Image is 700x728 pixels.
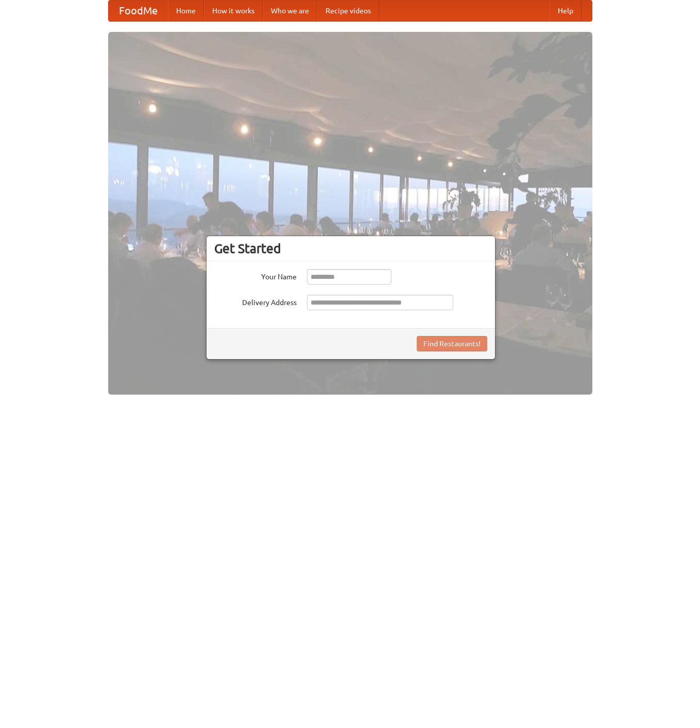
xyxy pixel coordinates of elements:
[550,1,582,21] a: Help
[214,295,297,308] label: Delivery Address
[168,1,204,21] a: Home
[214,241,487,256] h3: Get Started
[204,1,263,21] a: How it works
[214,269,297,282] label: Your Name
[417,336,487,351] button: Find Restaurants!
[109,1,168,21] a: FoodMe
[317,1,379,21] a: Recipe videos
[263,1,317,21] a: Who we are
